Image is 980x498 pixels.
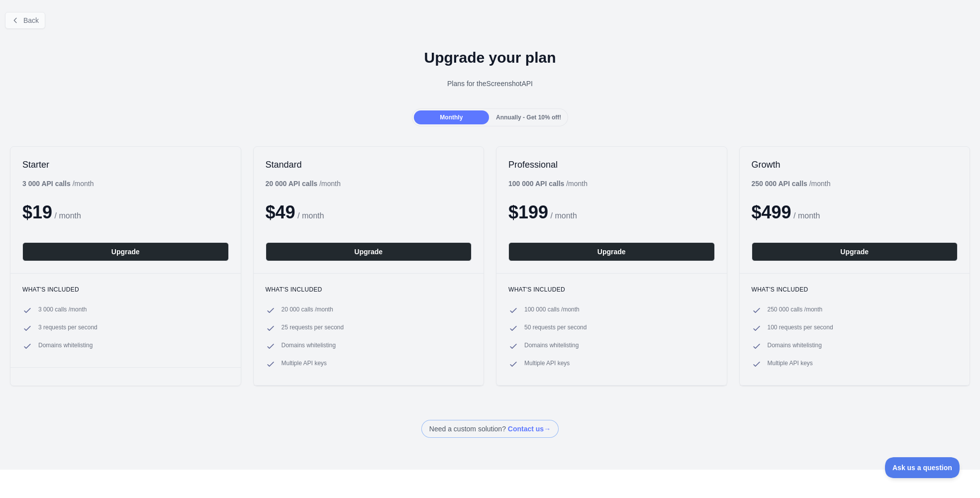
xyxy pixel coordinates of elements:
h2: Growth [752,159,958,171]
b: 100 000 API calls [508,180,564,188]
span: $ 499 [752,202,791,222]
h2: Standard [266,159,472,171]
b: 250 000 API calls [752,180,807,188]
div: / month [508,179,588,189]
span: $ 199 [508,202,548,222]
h2: Professional [508,159,715,171]
div: / month [752,179,831,189]
iframe: Toggle Customer Support [885,457,960,478]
